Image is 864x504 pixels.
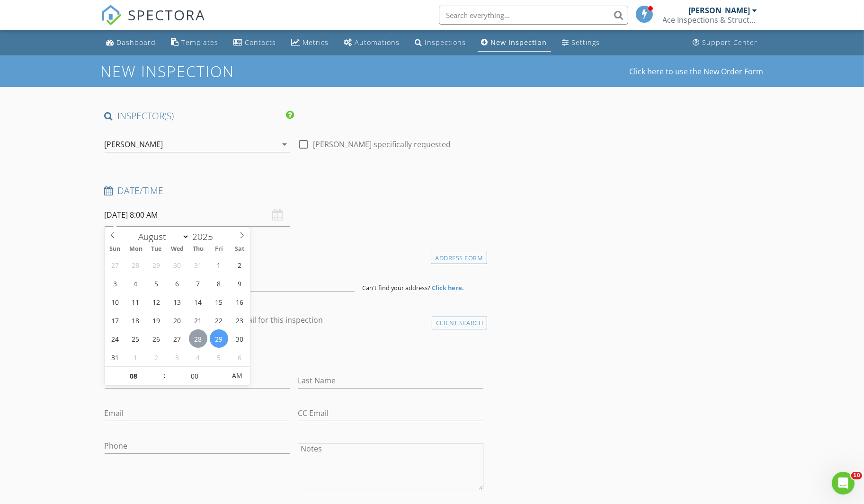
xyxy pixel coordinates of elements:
span: August 21, 2025 [189,311,207,329]
h4: INSPECTOR(S) [105,110,294,122]
span: August 1, 2025 [210,256,228,274]
span: Thu [188,246,209,252]
a: Support Center [689,34,762,52]
span: Can't find your address? [362,283,430,292]
span: August 13, 2025 [168,292,187,311]
input: Select date [105,203,290,227]
span: August 5, 2025 [147,274,166,292]
a: New Inspection [478,34,551,52]
span: September 6, 2025 [231,348,249,366]
span: August 10, 2025 [106,292,124,311]
span: August 3, 2025 [106,274,124,292]
span: August 9, 2025 [231,274,249,292]
div: Support Center [703,38,758,47]
span: July 27, 2025 [106,256,124,274]
a: Templates [168,34,223,52]
span: September 3, 2025 [168,348,187,366]
span: August 27, 2025 [168,329,187,348]
span: September 2, 2025 [147,348,166,366]
div: Automations [355,38,400,47]
span: 10 [851,472,862,479]
div: Templates [182,38,219,47]
span: Tue [146,246,167,252]
a: Automations (Basic) [340,34,404,52]
span: August 30, 2025 [231,329,249,348]
span: July 29, 2025 [147,256,166,274]
span: : [163,366,166,385]
span: July 30, 2025 [168,256,187,274]
div: Inspections [425,38,466,47]
label: Enable Client CC email for this inspection [178,315,323,325]
a: Dashboard [103,34,160,52]
input: Year [189,230,221,243]
span: August 23, 2025 [231,311,249,329]
a: Contacts [230,34,280,52]
span: August 14, 2025 [189,292,207,311]
span: Mon [125,246,146,252]
a: Metrics [288,34,333,52]
div: Contacts [245,38,276,47]
span: August 8, 2025 [210,274,228,292]
span: August 22, 2025 [210,311,228,329]
span: August 17, 2025 [106,311,124,329]
label: [PERSON_NAME] specifically requested [313,140,451,149]
div: Ace Inspections & Structural Services, LLC [663,15,757,25]
span: Sat [229,246,250,252]
span: Wed [167,246,188,252]
div: [PERSON_NAME] [689,6,750,15]
span: September 5, 2025 [210,348,228,366]
div: Settings [572,38,600,47]
span: August 6, 2025 [168,274,187,292]
strong: Click here. [432,283,464,292]
div: Client Search [432,317,488,329]
span: July 28, 2025 [126,256,145,274]
span: August 16, 2025 [231,292,249,311]
a: Inspections [411,34,470,52]
span: August 12, 2025 [147,292,166,311]
span: August 7, 2025 [189,274,207,292]
a: Settings [559,34,604,52]
a: Click here to use the New Order Form [630,68,764,75]
span: Sun [105,246,125,252]
h1: New Inspection [101,63,311,80]
span: September 1, 2025 [126,348,145,366]
span: Click to toggle [224,366,250,385]
div: Dashboard [117,38,156,47]
span: July 31, 2025 [189,256,207,274]
i: arrow_drop_down [279,139,290,150]
span: August 25, 2025 [126,329,145,348]
input: Search everything... [439,6,628,25]
span: August 4, 2025 [126,274,145,292]
span: August 11, 2025 [126,292,145,311]
a: SPECTORA [101,13,206,33]
h4: Date/Time [105,185,484,197]
img: The Best Home Inspection Software - Spectora [101,5,122,26]
div: Address Form [431,252,487,265]
span: August 15, 2025 [210,292,228,311]
span: Fri [208,246,229,252]
span: August 29, 2025 [210,329,228,348]
div: New Inspection [491,38,547,47]
span: August 24, 2025 [106,329,124,348]
span: August 31, 2025 [106,348,124,366]
span: August 18, 2025 [126,311,145,329]
span: August 26, 2025 [147,329,166,348]
div: [PERSON_NAME] [105,140,163,149]
span: August 19, 2025 [147,311,166,329]
span: SPECTORA [128,5,206,25]
h4: Location [105,249,484,262]
div: Metrics [303,38,329,47]
iframe: Intercom live chat [832,472,855,495]
span: September 4, 2025 [189,348,207,366]
span: August 20, 2025 [168,311,187,329]
span: August 2, 2025 [231,256,249,274]
span: August 28, 2025 [189,329,207,348]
